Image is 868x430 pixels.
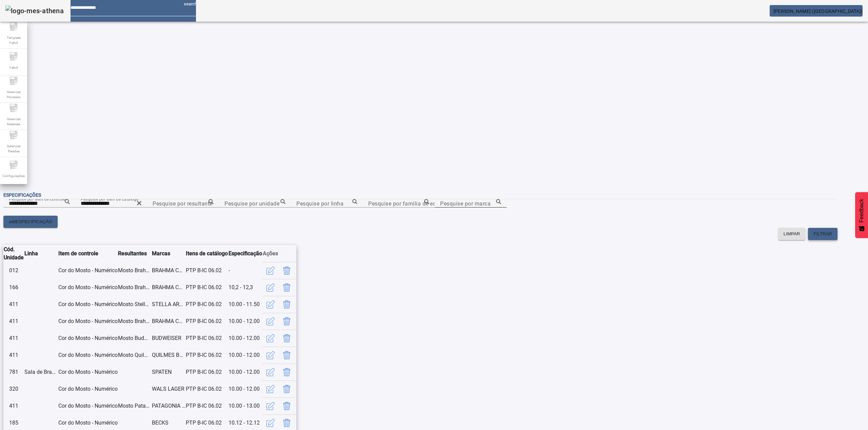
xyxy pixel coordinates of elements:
[228,279,262,296] td: 10,2 - 12,3
[279,347,295,363] button: Delete
[778,228,806,240] button: LIMPAR
[58,262,118,279] td: Cor do Mosto - Numérico
[152,330,185,347] td: BUDWEISER
[296,199,357,208] input: Number
[185,347,228,364] td: PTP B-IC 06.02
[118,279,152,296] td: Mosto Brahma Chopp 17,5
[185,330,228,347] td: PTP B-IC 06.02
[185,364,228,381] td: PTP B-IC 06.02
[228,296,262,313] td: 10.00 - 11.50
[279,398,295,414] button: Delete
[24,364,58,381] td: Sala de Brassagem 2
[185,262,228,279] td: PTP B-IC 06.02
[3,296,24,313] td: 411
[5,5,64,16] img: logo-mes-athena
[0,171,27,180] span: Configurações
[58,347,118,364] td: Cor do Mosto - Numérico
[224,200,279,207] mat-label: Pesquise por unidade
[228,397,262,414] td: 10.00 - 13.00
[279,313,295,329] button: Delete
[784,231,800,237] span: LIMPAR
[118,397,152,414] td: Mosto Patagonia IPA Estelar
[185,296,228,313] td: PTP B-IC 06.02
[3,347,24,364] td: 411
[152,296,185,313] td: STELLA ARTOIS PURO MALTE
[118,347,152,364] td: Mosto Quilmes Bajo Cero
[3,313,24,330] td: 411
[813,231,832,237] span: FILTRAR
[58,296,118,313] td: Cor do Mosto - Numérico
[118,296,152,313] td: Mosto Stella Artois PM
[3,279,24,296] td: 166
[279,330,295,346] button: Delete
[228,364,262,381] td: 10.00 - 12.00
[152,347,185,364] td: QUILMES BAJO CERO
[262,245,296,262] th: Ações
[368,199,429,208] input: Number
[279,381,295,397] button: Delete
[118,245,152,262] th: Resultantes
[81,199,142,208] input: Number
[440,200,491,207] mat-label: Pesquise por marca
[228,262,262,279] td: -
[152,364,185,381] td: SPATEN
[3,216,58,228] button: addESPECIFICAÇÃO
[368,200,463,207] mat-label: Pesquise por família de equipamento
[185,397,228,414] td: PTP B-IC 06.02
[152,397,185,414] td: PATAGONIA IPA ESTELAR
[855,192,868,238] button: Feedback - Mostrar pesquisa
[118,330,152,347] td: Mosto Budweiser 17
[58,279,118,296] td: Cor do Mosto - Numérico
[228,330,262,347] td: 10.00 - 12.00
[859,199,865,222] span: Feedback
[3,364,24,381] td: 781
[81,196,139,201] mat-label: Pesquise por item de catálogo
[7,63,20,72] span: Fabril
[279,296,295,313] button: Delete
[58,245,118,262] th: Item de controle
[185,381,228,397] td: PTP B-IC 06.02
[228,347,262,364] td: 10.00 - 12.00
[9,199,70,208] input: Number
[440,199,501,208] input: Number
[228,313,262,330] td: 10.00 - 12.00
[773,8,863,14] span: [PERSON_NAME] ([GEOGRAPHIC_DATA])
[152,279,185,296] td: BRAHMA CHOPP
[279,279,295,296] button: Delete
[3,397,24,414] td: 411
[58,381,118,397] td: Cor do Mosto - Numérico
[153,199,214,208] input: Number
[3,245,24,262] th: Cód. Unidade
[152,313,185,330] td: BRAHMA CHOPP
[3,114,24,129] span: Gerenciar Materiais
[118,313,152,330] td: Mosto Brahma Chopp 16
[152,245,185,262] th: Marcas
[58,313,118,330] td: Cor do Mosto - Numérico
[279,262,295,279] button: Delete
[118,262,152,279] td: Mosto Brahma Chopp 17,5
[16,218,52,225] span: ESPECIFICAÇÃO
[185,245,228,262] th: Itens de catálogo
[152,262,185,279] td: BRAHMA CHOPP
[3,142,24,156] span: Gerenciar Paradas
[3,262,24,279] td: 012
[296,200,343,207] mat-label: Pesquise por linha
[279,364,295,380] button: Delete
[153,200,213,207] mat-label: Pesquise por resultante
[58,364,118,381] td: Cor do Mosto - Numérico
[152,381,185,397] td: WALS LAGER
[228,381,262,397] td: 10.00 - 12.00
[3,33,24,47] span: Template Fabril
[224,199,285,208] input: Number
[3,192,41,198] span: Especificações
[3,87,24,102] span: Gerenciar Processo
[58,397,118,414] td: Cor do Mosto - Numérico
[228,245,262,262] th: Especificação
[3,381,24,397] td: 320
[185,279,228,296] td: PTP B-IC 06.02
[808,228,837,240] button: FILTRAR
[58,330,118,347] td: Cor do Mosto - Numérico
[9,196,65,201] mat-label: Pesquise por item de controle
[24,245,58,262] th: Linha
[185,313,228,330] td: PTP B-IC 06.02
